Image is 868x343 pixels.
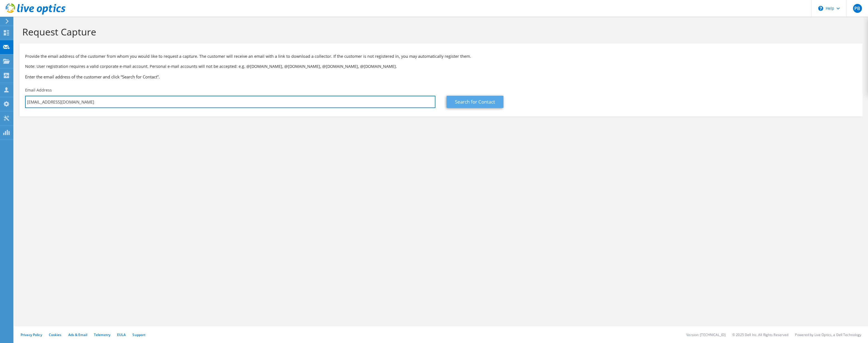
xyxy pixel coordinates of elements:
[732,332,788,337] li: © 2025 Dell Inc. All Rights Reserved
[117,332,126,337] a: EULA
[21,332,42,337] a: Privacy Policy
[94,332,110,337] a: Telemetry
[447,96,503,108] a: Search for Contact
[427,99,434,106] keeper-lock: Open Keeper Popup
[25,74,857,80] h3: Enter the email address of the customer and click “Search for Contact”.
[818,6,823,11] svg: \n
[22,26,857,38] h1: Request Capture
[853,4,862,13] span: PB
[25,87,52,93] label: Email Address
[795,332,861,337] li: Powered by Live Optics, a Dell Technology
[68,332,87,337] a: Ads & Email
[686,332,726,337] li: Version: [TECHNICAL_ID]
[49,332,62,337] a: Cookies
[132,332,146,337] a: Support
[25,63,857,69] p: Note: User registration requires a valid corporate e-mail account. Personal e-mail accounts will ...
[25,53,857,59] p: Provide the email address of the customer from whom you would like to request a capture. The cust...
